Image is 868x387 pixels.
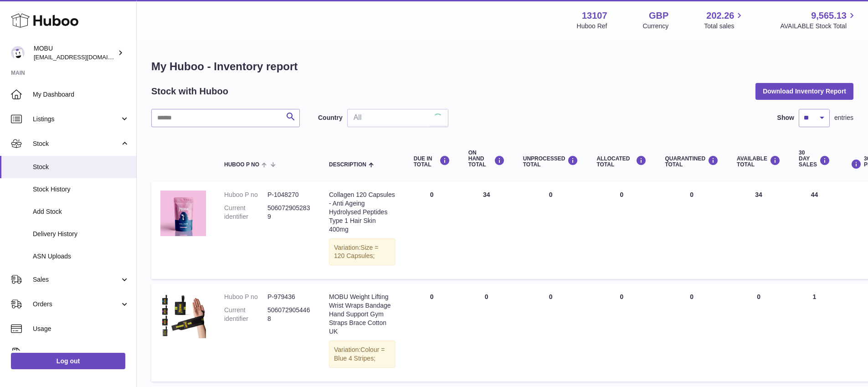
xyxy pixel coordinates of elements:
div: DUE IN TOTAL [414,155,450,168]
span: AVAILABLE Stock Total [780,22,857,31]
dd: 5060729052839 [267,204,311,221]
div: Collagen 120 Capsules - Anti Ageing Hydrolysed Peptides Type 1 Hair Skin 400mg [329,191,395,233]
td: 0 [405,181,459,279]
span: entries [834,114,853,122]
td: 34 [459,181,514,279]
span: Listings [33,115,120,124]
div: QUARANTINED Total [665,155,719,168]
td: 0 [587,181,656,279]
span: Stock History [33,185,129,194]
div: Huboo Ref [577,22,607,31]
div: MOBU [34,44,116,62]
img: product image [160,191,206,236]
div: Currency [643,22,669,31]
span: [EMAIL_ADDRESS][DOMAIN_NAME] [34,53,134,61]
div: MOBU Weight Lifting Wrist Wraps Bandage Hand Support Gym Straps Brace Cotton UK [329,293,395,335]
label: Country [318,114,343,122]
div: Variation: [329,341,395,368]
td: 0 [459,284,514,381]
td: 1 [790,284,839,381]
button: Download Inventory Report [755,83,853,99]
span: Size = 120 Capsules; [334,244,378,260]
dd: P-979436 [267,293,311,301]
span: 202.26 [706,10,734,22]
td: 0 [405,284,459,381]
dt: Huboo P no [224,293,267,301]
span: Add Stock [33,207,129,216]
dd: P-1048270 [267,191,311,199]
div: 30 DAY SALES [799,150,830,168]
td: 0 [514,284,588,381]
span: 0 [690,293,693,300]
span: Invoicing and Payments [33,349,120,358]
span: Huboo P no [224,162,259,168]
div: ALLOCATED Total [596,155,647,168]
span: Delivery History [33,230,129,238]
strong: 13107 [582,10,607,22]
td: 44 [790,181,839,279]
strong: GBP [649,10,668,22]
span: 0 [690,191,693,198]
span: Stock [33,163,129,171]
div: UNPROCESSED Total [523,155,579,168]
dt: Current identifier [224,204,267,221]
td: 0 [728,284,790,381]
h1: My Huboo - Inventory report [151,59,853,74]
td: 0 [514,181,588,279]
dt: Huboo P no [224,191,267,199]
div: Variation: [329,238,395,266]
img: product image [160,293,206,338]
td: 0 [587,284,656,381]
span: Usage [33,325,129,333]
span: Stock [33,139,120,148]
span: Colour = Blue 4 Stripes; [334,346,385,362]
dt: Current identifier [224,306,267,323]
span: Description [329,162,366,168]
span: ASN Uploads [33,252,129,261]
a: 202.26 Total sales [704,10,745,31]
div: ON HAND Total [468,150,505,168]
span: Total sales [704,22,745,31]
td: 34 [728,181,790,279]
h2: Stock with Huboo [151,85,228,98]
label: Show [777,114,794,122]
dd: 5060729054468 [267,306,311,323]
span: Orders [33,300,120,309]
a: Log out [11,353,125,369]
img: mo@mobu.co.uk [11,46,25,60]
span: 9,565.13 [811,10,847,22]
div: AVAILABLE Total [737,155,781,168]
span: My Dashboard [33,90,129,99]
span: Sales [33,275,120,284]
a: 9,565.13 AVAILABLE Stock Total [780,10,857,31]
